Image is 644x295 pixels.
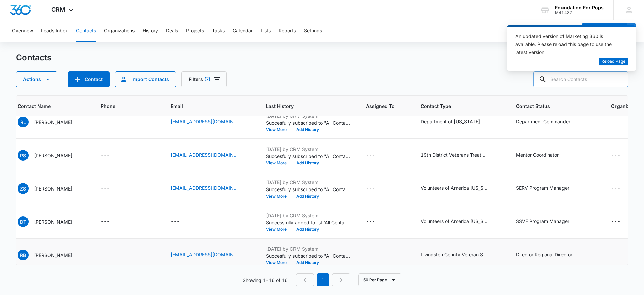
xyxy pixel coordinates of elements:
[101,118,110,126] div: ---
[366,102,395,110] span: Assigned To
[76,20,96,42] button: Contacts
[266,194,291,198] button: View More
[266,212,350,219] p: [DATE] by CRM System
[516,218,569,225] div: SSVF Program Manager
[366,218,375,226] div: ---
[18,150,85,161] div: Contact Name - Phillip Smith - Select to Edit Field
[171,118,250,126] div: Email - rtermaster@vfwmi.vet - Select to Edit Field
[18,102,75,110] span: Contact Name
[366,118,375,126] div: ---
[101,184,110,193] div: ---
[16,71,57,87] button: Actions
[101,102,145,110] span: Phone
[18,183,29,194] span: ZS
[18,216,85,227] div: Contact Name - Danilo Tuazon - Select to Edit Field
[279,20,296,42] button: Reports
[101,251,122,259] div: Phone - - Select to Edit Field
[582,23,627,39] button: Add Contact
[516,118,582,126] div: Contact Status - Department Commander - Select to Edit Field
[421,102,490,110] span: Contact Type
[611,218,620,226] div: ---
[104,20,135,42] button: Organizations
[16,53,51,63] h1: Contacts
[18,216,29,227] span: DT
[421,184,488,192] div: Volunteers of America [US_STATE]
[421,118,488,125] div: Department of [US_STATE] VFW
[34,119,72,126] p: [PERSON_NAME]
[421,184,500,193] div: Contact Type - Volunteers of America Michigan - Select to Edit Field
[599,58,628,66] button: Reload Page
[317,273,329,286] em: 1
[171,102,240,110] span: Email
[34,252,72,259] p: [PERSON_NAME]
[516,184,581,193] div: Contact Status - SERV Program Manager - Select to Edit Field
[366,218,387,226] div: Assigned To - - Select to Edit Field
[555,5,604,10] div: account name
[611,251,632,259] div: Organization - - Select to Edit Field
[366,118,387,126] div: Assigned To - - Select to Edit Field
[171,184,250,193] div: Email - zstowe@voami.org - Select to Edit Field
[516,218,581,226] div: Contact Status - SSVF Program Manager - Select to Edit Field
[101,184,122,193] div: Phone - - Select to Edit Field
[611,118,620,126] div: ---
[212,20,225,42] button: Tasks
[266,261,291,265] button: View More
[34,152,72,159] p: [PERSON_NAME]
[171,184,238,192] a: [EMAIL_ADDRESS][DOMAIN_NAME]
[366,184,387,193] div: Assigned To - - Select to Edit Field
[266,102,340,110] span: Last History
[171,118,238,125] a: [EMAIL_ADDRESS][DOMAIN_NAME]
[186,20,204,42] button: Projects
[143,20,158,42] button: History
[291,194,324,198] button: Add History
[291,261,324,265] button: Add History
[533,71,628,87] input: Search Contacts
[12,20,33,42] button: Overview
[261,20,271,42] button: Lists
[41,20,68,42] button: Leads Inbox
[101,218,110,226] div: ---
[611,184,620,193] div: ---
[266,227,291,231] button: View More
[366,151,387,159] div: Assigned To - - Select to Edit Field
[421,151,500,159] div: Contact Type - 19th District Veterans Treatment Court - Select to Edit Field
[516,251,589,259] div: Contact Status - Director Regional Director - - Select to Edit Field
[171,218,180,226] div: ---
[18,117,29,127] span: RL
[18,150,29,161] span: PS
[516,118,570,125] div: Department Commander
[555,10,604,15] div: account id
[51,6,65,13] span: CRM
[171,151,238,158] a: [EMAIL_ADDRESS][DOMAIN_NAME]
[611,102,641,110] span: Organization
[366,251,375,259] div: ---
[171,251,250,259] div: Email - veterans@livgov.com - Select to Edit Field
[611,218,632,226] div: Organization - - Select to Edit Field
[233,20,253,42] button: Calendar
[611,151,620,159] div: ---
[68,71,110,87] button: Add Contact
[291,128,324,132] button: Add History
[266,245,350,252] p: [DATE] by CRM System
[266,186,350,193] p: Succesfully subscribed to "All Contacts".
[101,151,110,159] div: ---
[516,251,577,258] div: Director Regional Director -
[18,250,85,260] div: Contact Name - Ramon Baca - Select to Edit Field
[366,151,375,159] div: ---
[171,151,250,159] div: Email - marret94@aol.com - Select to Edit Field
[515,32,620,56] div: An updated version of Marketing 360 is available. Please reload this page to use the latest version!
[101,151,122,159] div: Phone - - Select to Edit Field
[34,185,72,192] p: [PERSON_NAME]
[266,128,291,132] button: View More
[366,251,387,259] div: Assigned To - - Select to Edit Field
[611,118,632,126] div: Organization - - Select to Edit Field
[101,251,110,259] div: ---
[18,250,29,260] span: RB
[421,151,488,158] div: 19th District Veterans Treatment Court
[421,251,488,258] div: Livingston County Veteran Services
[266,161,291,165] button: View More
[101,218,122,226] div: Phone - - Select to Edit Field
[611,151,632,159] div: Organization - - Select to Edit Field
[516,184,569,192] div: SERV Program Manager
[266,219,350,226] p: Successfully added to list 'All Contacts'.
